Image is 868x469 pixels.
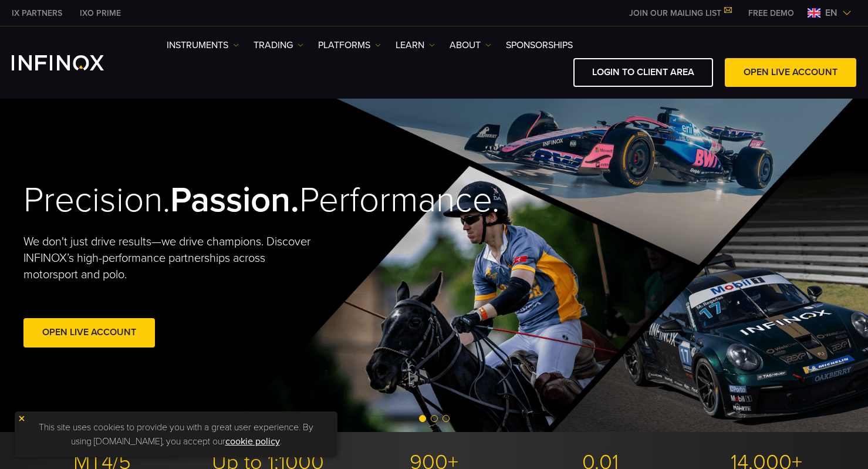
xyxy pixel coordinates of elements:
a: OPEN LIVE ACCOUNT [725,58,856,87]
a: INFINOX [71,7,130,19]
a: cookie policy [225,436,280,447]
a: LOGIN TO CLIENT AREA [573,58,713,87]
span: en [820,6,842,20]
p: We don't just drive results—we drive champions. Discover INFINOX’s high-performance partnerships ... [23,234,319,283]
span: Go to slide 2 [431,415,438,422]
img: yellow close icon [18,414,26,423]
a: Open Live Account [23,318,155,347]
p: This site uses cookies to provide you with a great user experience. By using [DOMAIN_NAME], you a... [21,417,332,451]
a: INFINOX MENU [739,7,803,19]
a: Instruments [167,38,239,52]
a: PLATFORMS [318,38,381,52]
a: ABOUT [450,38,491,52]
span: Go to slide 3 [443,415,450,422]
h2: Precision. Performance. [23,179,393,222]
a: INFINOX [3,7,71,19]
strong: Passion. [170,179,299,221]
a: TRADING [254,38,303,52]
a: INFINOX Logo [12,55,131,70]
a: Learn [396,38,435,52]
a: SPONSORSHIPS [506,38,573,52]
span: Go to slide 1 [419,415,426,422]
a: JOIN OUR MAILING LIST [620,8,739,18]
